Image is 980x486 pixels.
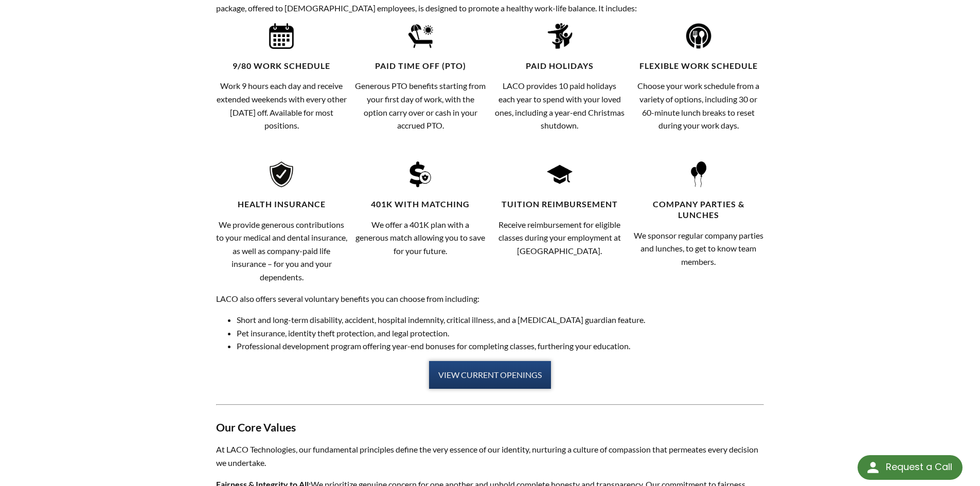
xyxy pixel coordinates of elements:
div: Request a Call [886,455,952,479]
h4: Tuition Reimbursement [494,199,625,210]
a: VIEW CURRENT OPENINGS [429,361,551,389]
img: Company_Parties___Lunches_Icon.png [686,161,711,187]
img: 401K_with_Matching_icon.png [407,161,433,187]
h4: Flexible Work Schedule [633,61,764,71]
p: We sponsor regular company parties and lunches, to get to know team members. [633,229,764,268]
p: Work 9 hours each day and receive extended weekends with every other [DATE] off. Available for mo... [216,79,347,132]
p: We offer a 401K plan with a generous match allowing you to save for your future. [355,218,486,258]
h4: 9/80 Work Schedule [216,61,347,71]
img: 9-80_Work_Schedule_Icon.png [269,23,294,49]
img: Tuition_Reimbursement_Icon.png [547,161,573,187]
img: Paid_Time_Off_%28PTO%29_Icon.png [407,23,433,49]
h4: Paid Time Off (PTO) [355,61,486,71]
li: Short and long-term disability, accident, hospital indemnity, critical illness, and a [MEDICAL_DA... [237,313,764,327]
h4: 401K with Matching [355,199,486,210]
img: Health_Insurance_Icon.png [269,161,294,187]
p: LACO provides 10 paid holidays each year to spend with your loved ones, including a year-end Chri... [494,79,625,132]
h4: Health Insurance [216,199,347,210]
p: LACO also offers several voluntary benefits you can choose from including: [216,292,764,305]
img: Paid_Holidays_Icon.png [547,23,573,49]
h4: Company Parties & Lunches [633,199,764,221]
p: Choose your work schedule from a variety of options, including 30 or 60-minute lunch breaks to re... [633,79,764,132]
li: Professional development program offering year-end bonuses for completing classes, furthering you... [237,339,764,353]
h4: Paid Holidays [494,61,625,71]
li: Pet insurance, identity theft protection, and legal protection. [237,327,764,340]
h3: Our Core Values [216,421,764,435]
p: At LACO Technologies, our fundamental principles define the very essence of our identity, nurturi... [216,443,764,469]
p: We provide generous contributions to your medical and dental insurance, as well as company-paid l... [216,218,347,284]
p: Generous PTO benefits starting from your first day of work, with the option carry over or cash in... [355,79,486,132]
img: Flexible_Work_Schedule_Icon.png [686,23,711,49]
p: Receive reimbursement for eligible classes during your employment at [GEOGRAPHIC_DATA]. [494,218,625,258]
img: round button [865,459,881,476]
div: Request a Call [858,455,963,480]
